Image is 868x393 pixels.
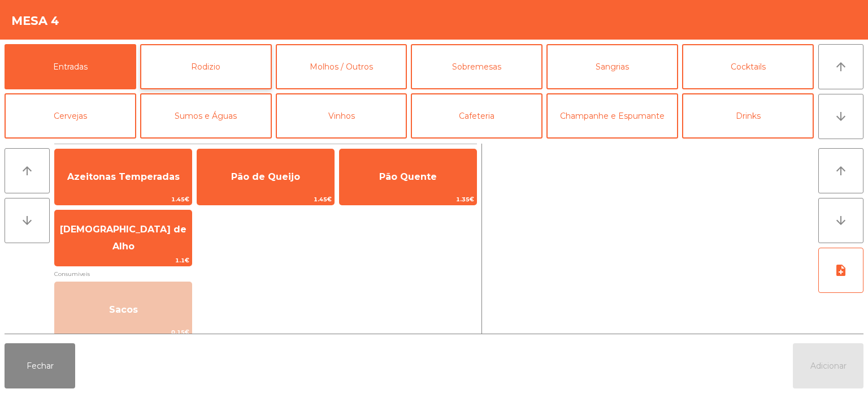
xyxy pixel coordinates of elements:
[60,224,186,252] span: [DEMOGRAPHIC_DATA] de Alho
[546,93,678,139] button: Champanhe e Espumante
[67,171,180,182] span: Azeitonas Temperadas
[818,198,863,243] button: arrow_downward
[20,214,34,227] i: arrow_downward
[818,94,863,139] button: arrow_downward
[5,343,75,388] button: Fechar
[5,44,136,89] button: Entradas
[54,269,477,279] span: Consumiveis
[231,171,300,182] span: Pão de Queijo
[834,164,848,178] i: arrow_upward
[818,44,863,89] button: arrow_upward
[55,327,192,338] span: 0.15€
[140,44,272,89] button: Rodizio
[834,264,848,277] i: note_add
[20,164,34,178] i: arrow_upward
[682,93,814,139] button: Drinks
[109,304,138,315] span: Sacos
[5,198,50,243] button: arrow_downward
[818,248,863,293] button: note_add
[379,171,437,182] span: Pão Quente
[340,194,476,205] span: 1.35€
[834,214,848,227] i: arrow_downward
[5,148,50,193] button: arrow_upward
[546,44,678,89] button: Sangrias
[5,93,136,139] button: Cervejas
[140,93,272,139] button: Sumos e Águas
[11,12,59,29] h4: Mesa 4
[834,60,848,74] i: arrow_upward
[276,93,407,139] button: Vinhos
[411,93,542,139] button: Cafeteria
[834,110,848,123] i: arrow_downward
[55,255,192,266] span: 1.1€
[197,194,334,205] span: 1.45€
[411,44,542,89] button: Sobremesas
[55,194,192,205] span: 1.45€
[682,44,814,89] button: Cocktails
[276,44,407,89] button: Molhos / Outros
[818,148,863,193] button: arrow_upward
